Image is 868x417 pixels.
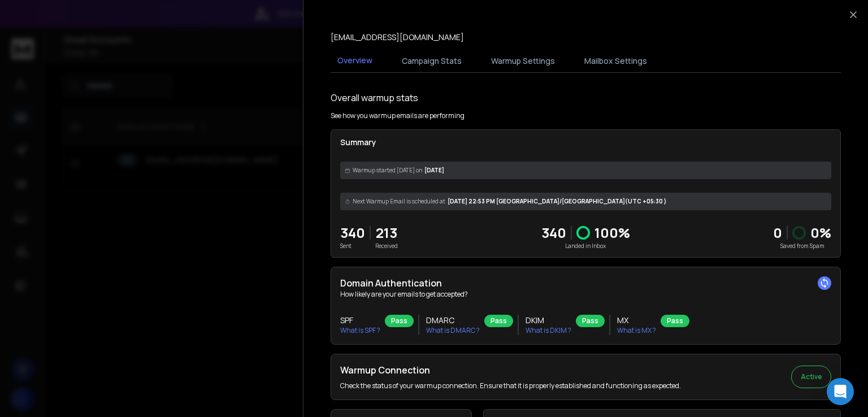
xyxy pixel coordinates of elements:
[617,315,656,326] h3: MX
[331,48,379,74] button: Overview
[340,290,831,299] p: How likely are your emails to get accepted?
[541,242,630,250] p: Landed in Inbox
[773,242,831,250] p: Saved from Spam
[426,326,480,335] p: What is DMARC ?
[810,224,831,242] p: 0 %
[827,378,854,405] div: Open Intercom Messenger
[484,315,513,327] div: Pass
[576,315,605,327] div: Pass
[661,315,689,327] div: Pass
[331,91,418,105] h1: Overall warmup stats
[385,315,414,327] div: Pass
[773,223,782,242] strong: 0
[340,242,365,250] p: Sent
[353,166,422,175] span: Warmup started [DATE] on
[331,111,465,120] p: See how you warmup emails are performing
[340,315,380,326] h3: SPF
[426,315,480,326] h3: DMARC
[594,224,630,242] p: 100 %
[331,32,464,43] p: [EMAIL_ADDRESS][DOMAIN_NAME]
[541,224,566,242] p: 340
[526,315,571,326] h3: DKIM
[340,381,681,390] p: Check the status of your warmup connection. Ensure that it is properly established and functionin...
[791,366,831,388] button: Active
[340,326,380,335] p: What is SPF ?
[375,224,398,242] p: 213
[353,197,445,206] span: Next Warmup Email is scheduled at
[395,49,468,73] button: Campaign Stats
[340,193,831,210] div: [DATE] 22:53 PM [GEOGRAPHIC_DATA]/[GEOGRAPHIC_DATA] (UTC +05:30 )
[340,162,831,179] div: [DATE]
[340,224,365,242] p: 340
[526,326,571,335] p: What is DKIM ?
[340,276,831,290] h2: Domain Authentication
[375,242,398,250] p: Received
[340,363,681,377] h2: Warmup Connection
[617,326,656,335] p: What is MX ?
[578,49,654,73] button: Mailbox Settings
[340,137,831,148] p: Summary
[484,49,562,73] button: Warmup Settings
